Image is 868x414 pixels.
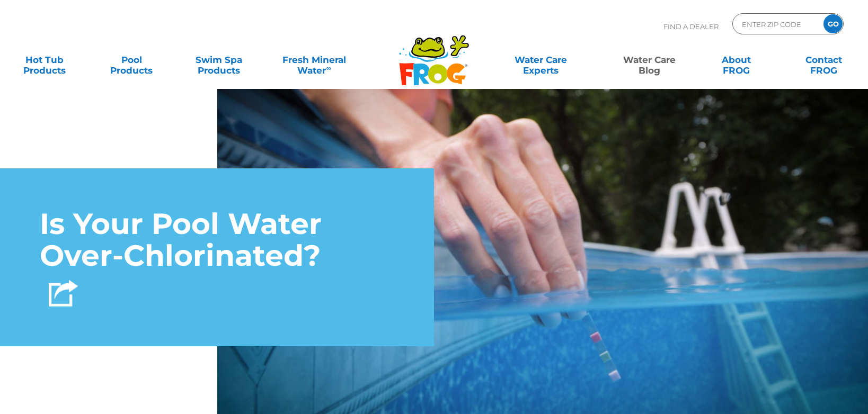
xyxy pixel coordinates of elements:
a: Hot TubProducts [11,49,78,70]
a: AboutFROG [703,49,770,70]
p: Find A Dealer [663,13,719,40]
img: Share [49,280,78,307]
a: Water CareBlog [615,49,683,70]
a: Fresh MineralWater∞ [272,49,357,70]
sup: ∞ [326,64,331,72]
img: Frog Products Logo [393,21,475,86]
a: ContactFROG [790,49,857,70]
a: Water CareExperts [486,49,596,70]
input: GO [823,14,843,33]
h1: Is Your Pool Water Over-Chlorinated? [40,208,394,272]
a: PoolProducts [98,49,165,70]
a: Swim SpaProducts [185,49,253,70]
